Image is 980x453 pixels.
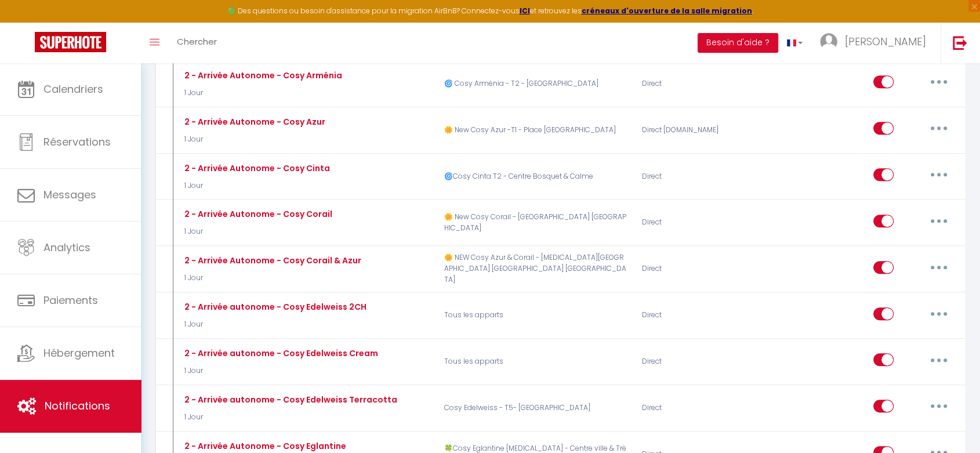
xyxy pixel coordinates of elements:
div: Direct [DOMAIN_NAME] [634,113,765,147]
p: 1 Jour [182,134,325,145]
p: 1 Jour [182,226,332,237]
p: Tous les apparts [437,345,634,378]
p: 1 Jour [182,88,342,99]
div: Direct [634,160,765,193]
div: Direct [634,252,765,286]
span: Paiements [43,293,98,307]
p: 1 Jour [182,273,361,284]
span: [PERSON_NAME] [845,34,926,49]
a: Chercher [168,23,226,63]
div: 2 - Arrivée Autonome - Cosy Azur [182,115,325,128]
div: 2 - Arrivée Autonome - Cosy Corail [182,208,332,220]
div: 2 - Arrivée Autonome - Cosy Eglantine [182,440,346,452]
p: Cosy Edelweiss - T5- [GEOGRAPHIC_DATA] [437,391,634,425]
div: 2 - Arrivée autonome - Cosy Edelweiss Terracotta [182,393,397,406]
p: 1 Jour [182,412,397,423]
p: 🌼 New Cosy Azur -T1 - Place [GEOGRAPHIC_DATA] [437,113,634,147]
p: Tous les apparts [437,299,634,332]
div: 2 - Arrivée Autonome - Cosy Cinta [182,162,330,175]
div: 2 - Arrivée Autonome - Cosy Corail & Azur [182,254,361,267]
span: Chercher [177,35,217,48]
a: ICI [520,6,530,16]
p: 🌀Cosy Cinta T2 - Centre Bosquet & Calme [437,160,634,193]
p: 1 Jour [182,365,378,376]
span: Hébergement [43,346,115,360]
p: 1 Jour [182,180,330,191]
span: Messages [43,187,96,202]
a: créneaux d'ouverture de la salle migration [582,6,752,16]
span: Réservations [43,135,111,149]
img: logout [953,35,967,50]
div: 2 - Arrivée autonome - Cosy Edelweiss 2CH [182,300,366,313]
span: Analytics [43,240,90,255]
button: Ouvrir le widget de chat LiveChat [9,5,44,39]
p: 🌼 New Cosy Corail - [GEOGRAPHIC_DATA] [GEOGRAPHIC_DATA] [437,206,634,240]
img: ... [820,33,837,50]
span: Notifications [45,398,110,413]
div: Direct [634,67,765,100]
div: 2 - Arrivée Autonome - Cosy Arménia [182,69,342,82]
a: ... [PERSON_NAME] [811,23,941,63]
span: Calendriers [43,82,103,96]
div: Direct [634,299,765,332]
p: 1 Jour [182,319,366,330]
div: Direct [634,391,765,425]
p: 🌼 NEW Cosy Azur & Corail - [MEDICAL_DATA][GEOGRAPHIC_DATA] [GEOGRAPHIC_DATA] [GEOGRAPHIC_DATA] [437,252,634,286]
button: Besoin d'aide ? [698,33,778,53]
div: Direct [634,345,765,378]
div: Direct [634,206,765,240]
div: 2 - Arrivée autonome - Cosy Edelweiss Cream [182,347,378,360]
p: 🌀 Cosy Arménia - T2 - [GEOGRAPHIC_DATA] [437,67,634,100]
img: Super Booking [35,32,106,52]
